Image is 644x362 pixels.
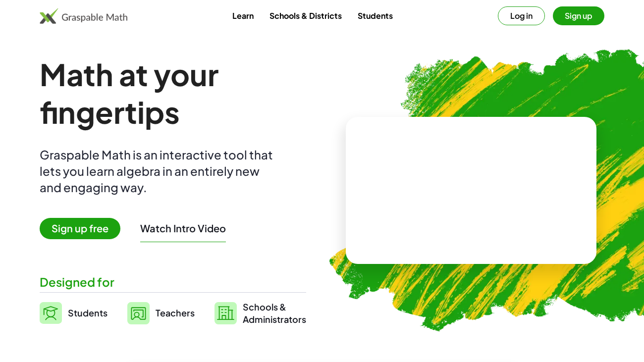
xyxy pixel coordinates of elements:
a: Students [40,301,107,325]
button: Log in [498,6,545,25]
video: What is this? This is dynamic math notation. Dynamic math notation plays a central role in how Gr... [397,153,545,227]
span: Sign up free [40,218,120,239]
a: Teachers [127,301,195,325]
img: svg%3e [215,302,237,324]
a: Schools & Districts [262,6,350,25]
a: Students [350,6,401,25]
div: Designed for [40,274,306,290]
span: Schools & Administrators [243,301,306,325]
img: svg%3e [127,302,150,324]
a: Schools &Administrators [215,301,306,325]
span: Students [68,307,107,318]
button: Watch Intro Video [140,222,226,235]
a: Learn [224,6,262,25]
button: Sign up [553,6,604,25]
div: Graspable Math is an interactive tool that lets you learn algebra in an entirely new and engaging... [40,147,277,196]
img: svg%3e [40,302,62,324]
span: Teachers [156,307,195,318]
h1: Math at your fingertips [40,55,306,131]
